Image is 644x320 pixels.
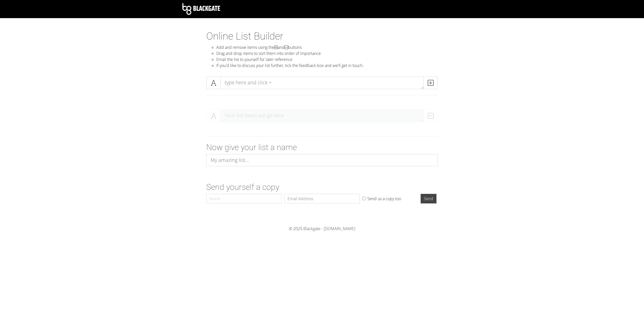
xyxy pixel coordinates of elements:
[182,226,462,232] div: © 2025.
[216,50,438,56] li: Drag and drop items to sort them into order of importance
[367,196,401,202] label: Send us a copy too
[216,56,438,62] li: Email the list to yourself for later reference
[206,143,438,152] h2: Now give your list a name
[206,194,282,203] input: Name
[216,62,438,68] li: If you'd like to discuss your list further, tick the feedback box and we'll get in touch.
[182,3,220,15] img: Blackgate
[206,154,438,166] input: My amazing list...
[206,182,438,192] h2: Send yourself a copy
[284,194,360,203] input: Email Address
[421,194,436,203] input: Send
[216,44,438,50] li: Add and remove items using the and buttons
[206,30,438,42] h1: Online List Builder
[303,226,355,231] a: Blackgate - [DOMAIN_NAME]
